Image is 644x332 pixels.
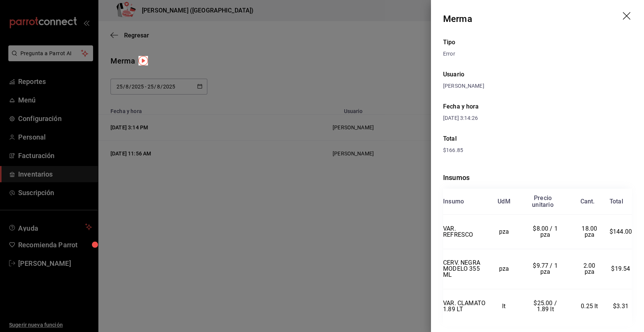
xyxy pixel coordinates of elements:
[610,228,632,235] span: $144.00
[487,249,521,289] td: pza
[443,198,464,205] div: Insumo
[487,215,521,249] td: pza
[443,134,632,143] div: Total
[534,299,558,313] span: $25.00 / 1.89 lt
[443,102,632,111] div: Fecha y hora
[443,215,487,249] td: VAR. REFRESCO
[138,56,148,65] img: Tooltip marker
[611,265,630,272] span: $19.54
[443,249,487,289] td: CERV. NEGRA MODELO 355 ML
[610,198,623,205] div: Total
[623,12,632,21] button: drag
[583,262,597,275] span: 2.00 pza
[443,82,632,90] div: [PERSON_NAME]
[582,225,599,238] span: 18.00 pza
[533,262,559,275] span: $9.77 / 1 pza
[487,289,521,323] td: lt
[581,303,598,310] span: 0.25 lt
[533,225,559,238] span: $8.00 / 1 pza
[443,38,632,47] div: Tipo
[443,289,487,323] td: VAR. CLAMATO 1.89 LT
[443,70,632,79] div: Usuario
[443,172,632,183] div: Insumos
[443,50,632,58] div: Error
[532,195,553,208] div: Precio unitario
[580,198,595,205] div: Cant.
[443,147,463,153] span: $166.85
[498,198,510,205] div: UdM
[443,12,472,26] div: Merma
[443,114,632,122] div: [DATE] 3:14:26
[613,303,628,310] span: $3.31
